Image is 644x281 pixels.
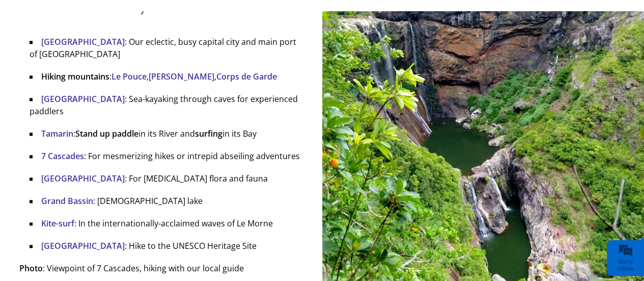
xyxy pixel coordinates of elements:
[41,173,125,184] a: [GEOGRAPHIC_DATA]
[30,93,303,117] li: : Sea-kayaking through caves for experienced paddlers
[30,172,303,185] li: : For [MEDICAL_DATA] flora and fauna
[30,195,303,207] li: : [DEMOGRAPHIC_DATA] lake
[41,128,73,139] a: Tamarin
[30,36,303,60] li: : Our eclectic, busy capital city and main port of [GEOGRAPHIC_DATA]
[41,218,74,229] a: Kite-surf
[30,240,303,252] li: : Hike to the UNESCO Heritage Site
[195,128,222,139] strong: surfing
[41,195,93,207] a: Grand Bassin
[111,71,147,82] a: Le Pouce
[167,5,191,30] div: Minimize live chat window
[19,262,303,274] p: : Viewpoint of 7 Cascades, hiking with our local guide
[41,71,109,82] strong: Hiking mountains
[19,263,43,274] strong: Photo
[149,71,214,82] a: [PERSON_NAME]
[68,54,186,67] div: Leave a message
[11,53,26,68] div: Navigation go back
[41,36,125,47] a: [GEOGRAPHIC_DATA]
[30,127,303,140] li: : in its River and in its Bay
[13,94,186,117] input: Enter your last name
[149,215,185,228] em: Submit
[41,93,125,105] a: [GEOGRAPHIC_DATA]
[30,70,303,83] li: : , ,
[30,217,303,229] li: : In the internationally-acclaimed waves of Le Morne
[30,150,303,162] li: : For mesmerizing hikes or intrepid abseiling adventures
[216,71,277,82] a: Corps de Garde
[13,155,186,207] textarea: Type your message and click 'Submit'
[41,150,84,162] a: 7 Cascades
[13,124,186,147] input: Enter your email address
[609,258,641,272] div: We're offline
[75,128,138,139] strong: Stand up paddle
[41,240,125,251] a: [GEOGRAPHIC_DATA]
